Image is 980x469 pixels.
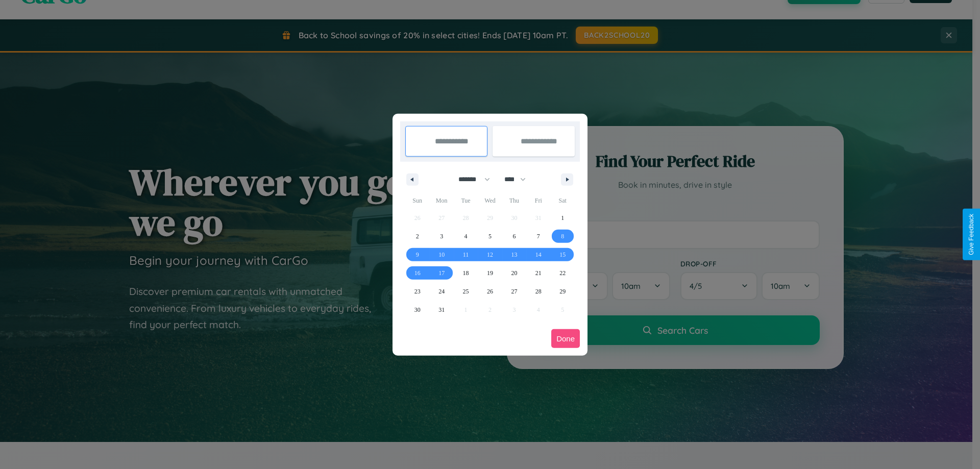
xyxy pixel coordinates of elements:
div: Give Feedback [968,214,975,255]
button: 26 [478,282,502,301]
button: 19 [478,264,502,282]
button: 1 [551,209,575,227]
span: Mon [429,192,453,209]
span: 30 [414,301,421,319]
button: 14 [526,245,550,264]
span: 20 [511,264,517,282]
button: 2 [405,227,429,245]
span: 19 [487,264,493,282]
span: 29 [559,282,566,301]
span: Fri [526,192,550,209]
button: 3 [429,227,453,245]
button: 15 [551,245,575,264]
span: 4 [464,227,468,245]
button: 7 [526,227,550,245]
span: 31 [438,301,445,319]
span: Sat [551,192,575,209]
span: 28 [535,282,542,301]
span: 7 [537,227,540,245]
span: 21 [535,264,542,282]
span: 1 [561,209,564,227]
button: 21 [526,264,550,282]
button: 30 [405,301,429,319]
button: 22 [551,264,575,282]
button: 10 [429,245,453,264]
span: Wed [478,192,502,209]
span: Sun [405,192,429,209]
button: 17 [429,264,453,282]
button: 18 [454,264,478,282]
button: 11 [454,245,478,264]
span: 9 [416,245,419,264]
span: 10 [438,245,445,264]
span: 15 [559,245,566,264]
span: Tue [454,192,478,209]
span: 23 [414,282,421,301]
button: 9 [405,245,429,264]
button: 12 [478,245,502,264]
span: 8 [561,227,564,245]
button: Done [551,329,580,348]
button: 28 [526,282,550,301]
span: Thu [502,192,526,209]
span: 22 [559,264,566,282]
button: 13 [502,245,526,264]
span: 27 [511,282,517,301]
span: 2 [416,227,419,245]
span: 13 [511,245,517,264]
span: 17 [438,264,445,282]
button: 25 [454,282,478,301]
span: 14 [535,245,542,264]
button: 5 [478,227,502,245]
span: 12 [487,245,493,264]
button: 4 [454,227,478,245]
span: 25 [463,282,469,301]
button: 23 [405,282,429,301]
span: 6 [512,227,516,245]
span: 24 [438,282,445,301]
button: 8 [551,227,575,245]
button: 20 [502,264,526,282]
span: 16 [414,264,421,282]
span: 11 [463,245,469,264]
button: 27 [502,282,526,301]
button: 31 [429,301,453,319]
button: 16 [405,264,429,282]
span: 18 [463,264,469,282]
span: 26 [487,282,493,301]
button: 24 [429,282,453,301]
span: 5 [488,227,492,245]
span: 3 [440,227,443,245]
button: 6 [502,227,526,245]
button: 29 [551,282,575,301]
